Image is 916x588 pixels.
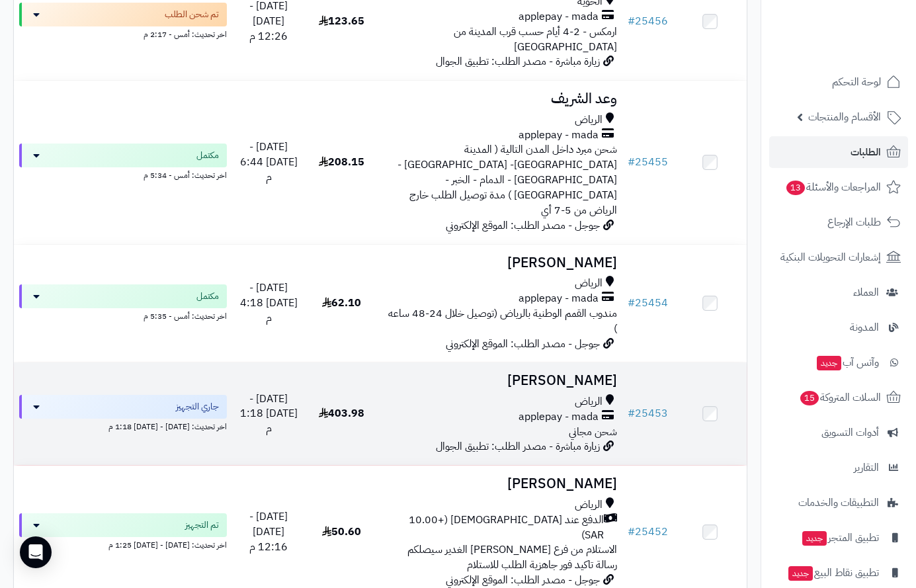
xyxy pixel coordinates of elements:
[454,24,617,55] span: ارمكس - 2-4 أيام حسب قرب المدينة من [GEOGRAPHIC_DATA]
[787,564,879,582] span: تطبيق نقاط البيع
[19,308,227,322] div: اخر تحديث: أمس - 5:35 م
[575,394,603,409] span: الرياض
[628,524,668,540] a: #25452
[384,255,617,271] h3: [PERSON_NAME]
[769,417,908,448] a: أدوات التسويق
[519,409,599,425] span: applepay - mada
[832,73,881,91] span: لوحة التحكم
[165,8,219,21] span: تم شحن الطلب
[19,26,227,40] div: اخر تحديث: أمس - 2:17 م
[800,391,819,405] span: 15
[196,290,219,303] span: مكتمل
[628,295,668,311] a: #25454
[769,452,908,483] a: التقارير
[446,218,600,233] span: جوجل - مصدر الطلب: الموقع الإلكتروني
[519,128,599,143] span: applepay - mada
[20,536,52,568] div: Open Intercom Messenger
[628,524,635,540] span: #
[384,373,617,388] h3: [PERSON_NAME]
[575,276,603,291] span: الرياض
[769,522,908,554] a: تطبيق المتجرجديد
[769,487,908,519] a: التطبيقات والخدمات
[628,295,635,311] span: #
[407,542,617,573] span: الاستلام من فرع [PERSON_NAME] الغدير سيصلكم رسالة تاكيد فور جاهزية الطلب للاستلام
[575,112,603,128] span: الرياض
[19,537,227,551] div: اخر تحديث: [DATE] - [DATE] 1:25 م
[319,405,364,421] span: 403.98
[19,167,227,181] div: اخر تحديث: أمس - 5:34 م
[786,181,805,195] span: 13
[519,9,599,24] span: applepay - mada
[769,347,908,378] a: وآتس آبجديد
[628,154,668,170] a: #25455
[519,291,599,306] span: applepay - mada
[240,391,298,437] span: [DATE] - [DATE] 1:18 م
[785,178,881,196] span: المراجعات والأسئلة
[851,143,881,161] span: الطلبات
[446,336,600,352] span: جوجل - مصدر الطلب: الموقع الإلكتروني
[769,136,908,168] a: الطلبات
[196,149,219,162] span: مكتمل
[322,295,361,311] span: 62.10
[801,528,879,547] span: تطبيق المتجر
[575,497,603,513] span: الرياض
[240,280,298,326] span: [DATE] - [DATE] 4:18 م
[319,13,364,29] span: 123.65
[854,458,879,477] span: التقارير
[815,353,879,372] span: وآتس آب
[436,439,600,454] span: زيارة مباشرة - مصدر الطلب: تطبيق الجوال
[384,513,604,543] span: الدفع عند [DEMOGRAPHIC_DATA] (+10.00 SAR)
[769,171,908,203] a: المراجعات والأسئلة13
[628,13,668,29] a: #25456
[384,91,617,106] h3: وعد الشريف
[769,206,908,238] a: طلبات الإرجاع
[388,306,617,337] span: مندوب القمم الوطنية بالرياض (توصيل خلال 24-48 ساعه )
[821,423,879,442] span: أدوات التسويق
[319,154,364,170] span: 208.15
[788,566,813,581] span: جديد
[799,388,881,407] span: السلات المتروكة
[384,476,617,491] h3: [PERSON_NAME]
[769,66,908,98] a: لوحة التحكم
[769,382,908,413] a: السلات المتروكة15
[769,276,908,308] a: العملاء
[569,424,617,440] span: شحن مجاني
[628,405,635,421] span: #
[628,154,635,170] span: #
[19,419,227,433] div: اخر تحديث: [DATE] - [DATE] 1:18 م
[628,13,635,29] span: #
[176,400,219,413] span: جاري التجهيز
[628,405,668,421] a: #25453
[808,108,881,126] span: الأقسام والمنتجات
[185,519,219,532] span: تم التجهيز
[436,54,600,69] span: زيارة مباشرة - مصدر الطلب: تطبيق الجوال
[446,572,600,588] span: جوجل - مصدر الطلب: الموقع الإلكتروني
[240,139,298,185] span: [DATE] - [DATE] 6:44 م
[798,493,879,512] span: التطبيقات والخدمات
[826,35,903,63] img: logo-2.png
[397,142,617,218] span: شحن مبرد داخل المدن التالية ( المدينة [GEOGRAPHIC_DATA]- [GEOGRAPHIC_DATA] - [GEOGRAPHIC_DATA] - ...
[769,241,908,273] a: إشعارات التحويلات البنكية
[769,312,908,343] a: المدونة
[853,283,879,302] span: العملاء
[322,524,361,540] span: 50.60
[802,531,827,546] span: جديد
[827,213,881,231] span: طلبات الإرجاع
[850,318,879,337] span: المدونة
[249,509,288,555] span: [DATE] - [DATE] 12:16 م
[780,248,881,267] span: إشعارات التحويلات البنكية
[817,356,841,370] span: جديد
